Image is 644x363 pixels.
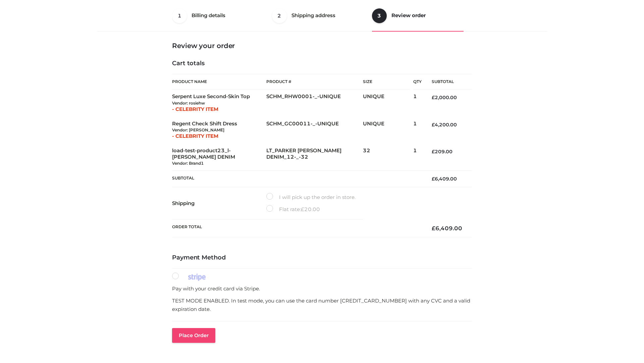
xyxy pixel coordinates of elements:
[363,117,413,144] td: UNIQUE
[172,328,215,343] button: Place order
[432,149,435,155] span: £
[172,42,472,50] h3: Review your order
[432,122,435,128] span: £
[363,74,410,89] th: Size
[432,94,435,100] span: £
[172,127,224,132] small: Vendor: [PERSON_NAME]
[413,144,422,171] td: 1
[266,193,356,202] label: I will pick up the order in store.
[432,176,435,182] span: £
[172,74,266,89] th: Product Name
[363,144,413,171] td: 32
[172,187,266,219] th: Shipping
[172,296,472,314] p: TEST MODE ENABLED. In test mode, you can use the card number [CREDIT_CARD_NUMBER] with any CVC an...
[266,205,320,214] label: Flat rate:
[432,225,435,232] span: £
[432,176,457,182] bdi: 6,409.00
[172,219,422,237] th: Order Total
[266,89,363,117] td: SCHM_RHW0001-_-UNIQUE
[172,161,204,166] small: Vendor: Brand1
[172,133,218,139] span: - CELEBRITY ITEM
[422,74,472,89] th: Subtotal
[266,144,363,171] td: LT_PARKER [PERSON_NAME] DENIM_12-_-32
[432,94,457,100] bdi: 2,000.00
[172,171,422,187] th: Subtotal
[172,106,218,112] span: - CELEBRITY ITEM
[432,122,457,128] bdi: 4,200.00
[172,144,266,171] td: load-test-product23_l-[PERSON_NAME] DENIM
[432,225,462,232] bdi: 6,409.00
[266,74,363,89] th: Product #
[413,117,422,144] td: 1
[172,100,205,106] small: Vendor: rosiehw
[172,60,472,67] h4: Cart totals
[413,74,422,89] th: Qty
[413,89,422,117] td: 1
[172,284,472,293] p: Pay with your credit card via Stripe.
[172,254,472,261] h4: Payment Method
[172,89,266,117] td: Serpent Luxe Second-Skin Top
[363,89,413,117] td: UNIQUE
[266,117,363,144] td: SCHM_GC00011-_-UNIQUE
[301,206,320,212] bdi: 20.00
[301,206,304,212] span: £
[172,117,266,144] td: Regent Check Shift Dress
[432,149,452,155] bdi: 209.00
